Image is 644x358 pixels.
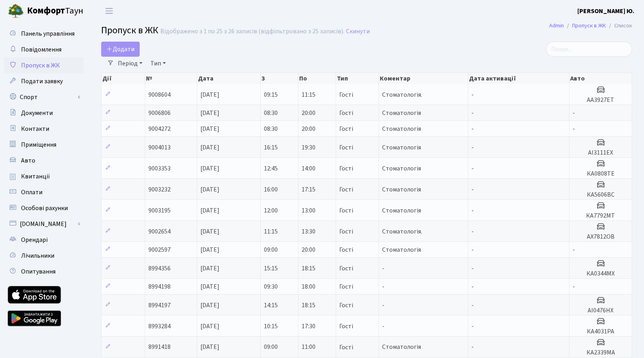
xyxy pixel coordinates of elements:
[21,61,60,70] span: Пропуск в ЖК
[379,73,468,84] th: Коментар
[21,188,42,197] span: Оплати
[339,207,353,214] span: Гості
[573,233,629,241] h5: АХ7812ОВ
[382,124,421,133] span: Стоматологія
[471,282,474,291] span: -
[382,264,384,273] span: -
[573,328,629,335] h5: КА4031РА
[382,109,421,117] span: Стоматологія
[264,109,278,117] span: 08:30
[4,89,83,105] a: Спорт
[471,185,474,194] span: -
[4,184,83,200] a: Оплати
[572,21,606,30] a: Пропуск в ЖК
[302,245,315,254] span: 20:00
[382,143,421,152] span: Стоматологія
[148,264,171,273] span: 8994356
[606,21,632,30] li: Список
[21,29,75,38] span: Панель управління
[264,90,278,99] span: 09:15
[573,282,575,291] span: -
[264,124,278,133] span: 08:30
[200,109,219,117] span: [DATE]
[264,206,278,215] span: 12:00
[264,301,278,310] span: 14:15
[200,301,219,310] span: [DATE]
[546,42,632,57] input: Пошук...
[573,170,629,178] h5: КА0808ТЕ
[382,227,422,236] span: Стоматологія.
[569,73,632,84] th: Авто
[573,349,629,356] h5: КА2339МА
[264,322,278,331] span: 10:15
[4,73,83,89] a: Подати заявку
[264,264,278,273] span: 15:15
[382,343,421,352] span: Стоматологія
[200,282,219,291] span: [DATE]
[302,282,315,291] span: 18:00
[339,344,353,350] span: Гості
[21,140,56,149] span: Приміщення
[4,168,83,184] a: Квитанції
[382,301,384,310] span: -
[4,42,83,57] a: Повідомлення
[8,3,24,19] img: logo.png
[4,137,83,153] a: Приміщення
[339,186,353,193] span: Гості
[264,245,278,254] span: 09:00
[160,28,344,35] div: Відображено з 1 по 25 з 26 записів (відфільтровано з 25 записів).
[200,206,219,215] span: [DATE]
[302,164,315,173] span: 14:00
[302,264,315,273] span: 18:15
[339,302,353,308] span: Гості
[27,4,65,17] b: Комфорт
[339,323,353,329] span: Гості
[4,121,83,137] a: Контакти
[382,164,421,173] span: Стоматологія
[471,301,474,310] span: -
[148,343,171,352] span: 8991418
[99,4,119,17] button: Переключити навігацію
[148,227,171,236] span: 9002654
[4,105,83,121] a: Документи
[577,7,634,15] b: [PERSON_NAME] Ю.
[549,21,564,30] a: Admin
[537,17,644,34] nav: breadcrumb
[21,204,68,213] span: Особові рахунки
[264,343,278,352] span: 09:00
[264,143,278,152] span: 16:15
[101,42,140,57] a: Додати
[148,143,171,152] span: 9004013
[21,45,62,54] span: Повідомлення
[21,124,49,133] span: Контакти
[148,322,171,331] span: 8993284
[573,124,575,133] span: -
[339,92,353,98] span: Гості
[336,73,379,84] th: Тип
[382,245,421,254] span: Стоматологія
[4,57,83,73] a: Пропуск в ЖК
[200,124,219,133] span: [DATE]
[471,109,474,117] span: -
[21,156,35,165] span: Авто
[471,164,474,173] span: -
[148,301,171,310] span: 8994197
[382,90,422,99] span: Стоматологія.
[339,144,353,151] span: Гості
[106,45,135,54] span: Додати
[471,90,474,99] span: -
[148,164,171,173] span: 9003353
[102,73,145,84] th: Дії
[573,245,575,254] span: -
[339,283,353,290] span: Гості
[577,6,634,16] a: [PERSON_NAME] Ю.
[302,343,315,352] span: 11:00
[302,124,315,133] span: 20:00
[148,282,171,291] span: 8994198
[298,73,336,84] th: По
[382,206,421,215] span: Стоматологія
[382,185,421,194] span: Стоматологія
[200,264,219,273] span: [DATE]
[339,228,353,235] span: Гості
[4,216,83,232] a: [DOMAIN_NAME]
